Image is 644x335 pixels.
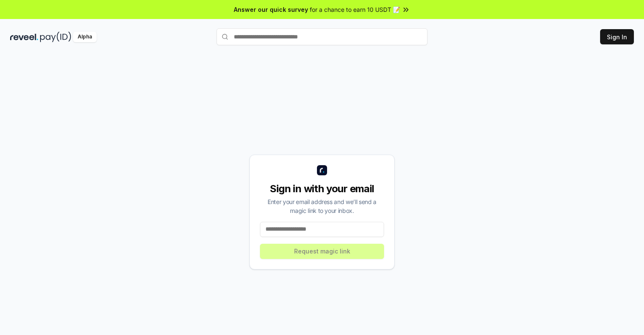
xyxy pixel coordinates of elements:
[10,32,38,42] img: reveel_dark
[260,197,384,215] div: Enter your email address and we’ll send a magic link to your inbox.
[260,182,384,196] div: Sign in with your email
[310,5,400,14] span: for a chance to earn 10 USDT 📝
[234,5,308,14] span: Answer our quick survey
[73,32,97,42] div: Alpha
[600,29,634,44] button: Sign In
[317,165,327,175] img: logo_small
[40,32,71,42] img: pay_id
